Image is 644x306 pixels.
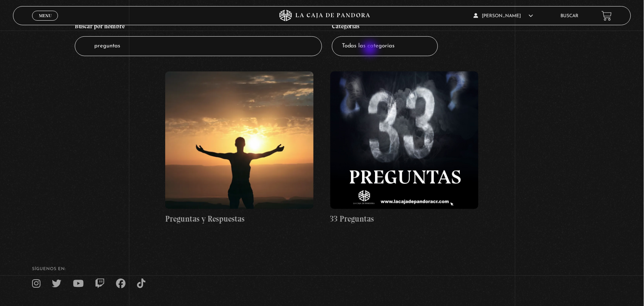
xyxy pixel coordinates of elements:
[165,71,314,225] a: Preguntas y Respuestas
[330,71,479,225] a: 33 Preguntas
[36,20,54,25] span: Cerrar
[75,19,322,36] h4: Buscar por nombre
[165,213,314,225] h4: Preguntas y Respuestas
[330,213,479,225] h4: 33 Preguntas
[39,13,52,18] span: Menu
[561,14,579,18] a: Buscar
[474,14,533,18] span: [PERSON_NAME]
[602,11,612,21] a: View your shopping cart
[332,19,438,36] h4: Categorías
[32,267,612,271] h4: SÍguenos en:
